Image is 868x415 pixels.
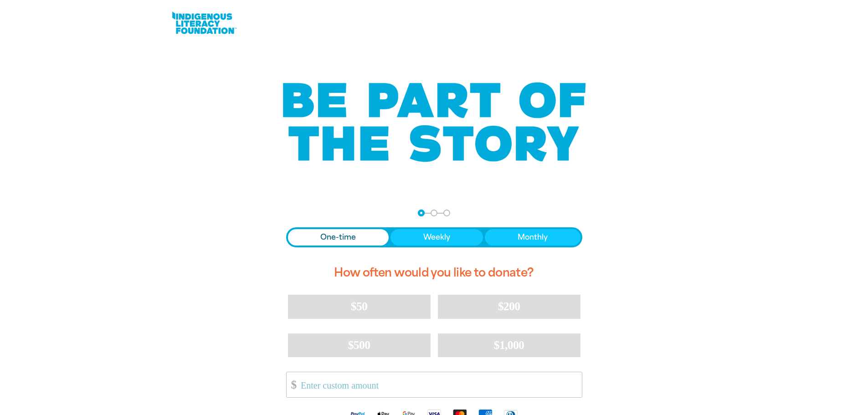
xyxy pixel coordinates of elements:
[287,374,297,395] span: $
[286,227,582,247] div: Donation frequency
[288,333,431,357] button: $500
[438,295,580,318] button: $200
[390,229,483,246] button: Weekly
[494,338,524,352] span: $1,000
[288,295,431,318] button: $50
[423,232,450,243] span: Weekly
[438,333,580,357] button: $1,000
[418,210,425,216] button: Navigate to step 1 of 3 to enter your donation amount
[498,300,520,313] span: $200
[348,338,370,352] span: $500
[431,210,437,216] button: Navigate to step 2 of 3 to enter your details
[288,229,389,246] button: One-time
[351,300,367,313] span: $50
[294,372,581,397] input: Enter custom amount
[443,210,450,216] button: Navigate to step 3 of 3 to enter your payment details
[275,64,594,180] img: Be part of the story
[518,232,548,243] span: Monthly
[286,258,582,287] h2: How often would you like to donate?
[320,232,356,243] span: One-time
[485,229,580,246] button: Monthly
